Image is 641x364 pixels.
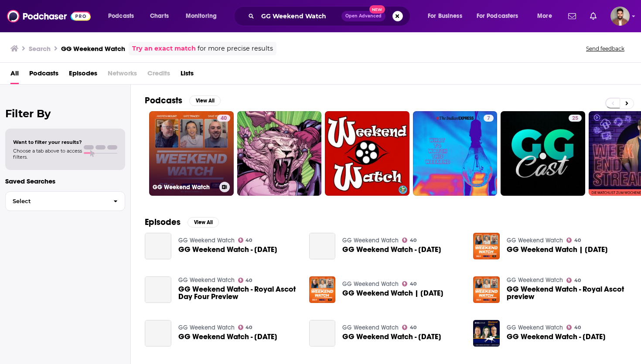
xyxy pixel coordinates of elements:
a: PodcastsView All [145,95,221,106]
span: GG Weekend Watch | [DATE] [507,246,608,253]
a: 40 [217,115,230,122]
a: GG Weekend Watch [507,276,563,284]
a: GG Weekend Watch [342,280,399,288]
a: 25 [569,115,582,122]
h3: GG Weekend Watch [61,44,125,53]
img: GG Weekend Watch - Saturday 6th August 2022 [473,320,500,347]
button: open menu [102,9,145,23]
a: 40 [402,325,416,330]
a: 40GG Weekend Watch [149,111,234,196]
a: 40 [402,238,416,243]
a: GG Weekend Watch - Royal Ascot Day Four Preview [178,286,299,300]
a: 40 [238,278,252,283]
button: open menu [531,9,563,23]
span: GG Weekend Watch - [DATE] [342,333,441,340]
a: GG Weekend Watch [178,276,235,284]
span: 40 [245,238,252,242]
a: GG Weekend Watch [178,324,235,331]
a: 40 [238,325,252,330]
a: GG Weekend Watch - Royal Ascot Day Four Preview [145,276,171,303]
span: Podcasts [108,10,134,22]
a: 7 [484,115,494,122]
span: Credits [147,66,170,84]
a: GG Weekend Watch [342,324,399,331]
h2: Podcasts [145,95,182,106]
a: EpisodesView All [145,217,219,228]
a: GG Weekend Watch [507,237,563,244]
span: Want to filter your results? [13,139,82,145]
a: All [10,66,19,84]
button: open menu [180,9,228,23]
p: Saved Searches [5,177,125,185]
a: GG Weekend Watch - Saturday 2nd July 2022 [342,333,441,340]
span: 40 [574,238,581,242]
button: Select [5,191,125,211]
a: 40 [566,278,581,283]
a: 40 [238,238,252,243]
span: New [369,5,385,14]
a: GG Weekend Watch - Saturday 21st May 2022 [178,246,277,253]
span: Open Advanced [345,14,382,18]
span: For Business [428,10,462,22]
div: Search podcasts, credits, & more... [242,6,419,26]
span: GG Weekend Watch - [DATE] [342,246,441,253]
span: Select [6,198,106,204]
a: Podcasts [29,66,58,84]
span: 7 [487,114,490,123]
img: GG Weekend Watch | Saturday 9th December 2023 [473,233,500,259]
a: Charts [144,9,174,23]
button: open menu [471,9,531,23]
a: 40 [566,325,581,330]
span: 40 [245,279,252,282]
span: 40 [574,326,581,330]
span: More [537,10,552,22]
input: Search podcasts, credits, & more... [258,9,341,23]
button: Show profile menu [610,7,630,26]
span: GG Weekend Watch - [DATE] [507,333,606,340]
span: Logged in as calmonaghan [610,7,630,26]
span: 40 [245,326,252,330]
span: Networks [108,66,137,84]
button: Send feedback [583,45,627,52]
span: GG Weekend Watch - [DATE] [178,333,277,340]
h3: GG Weekend Watch [153,184,216,191]
span: GG Weekend Watch | [DATE] [342,289,443,297]
span: 40 [574,279,581,282]
a: GG Weekend Watch - Saturday 2nd July 2022 [309,320,336,347]
span: for more precise results [198,44,273,54]
a: GG Weekend Watch - Saturday 9th July 2022 [178,333,277,340]
span: Monitoring [186,10,217,22]
a: GG Weekend Watch - Royal Ascot preview [507,286,627,300]
a: GG Weekend Watch [178,237,235,244]
button: View All [188,217,219,228]
span: GG Weekend Watch - [DATE] [178,246,277,253]
a: GG Weekend Watch - Saturday 21st May 2022 [145,233,171,259]
span: 40 [221,114,227,123]
a: GG Weekend Watch [342,237,399,244]
a: GG Weekend Watch - Saturday 6th August 2022 [507,333,606,340]
a: GG Weekend Watch - Saturday 7th May 2022 [342,246,441,253]
a: Show notifications dropdown [565,9,580,24]
h2: Episodes [145,217,181,228]
span: 25 [572,114,578,123]
span: 40 [410,326,416,330]
a: Episodes [69,66,97,84]
a: Lists [181,66,194,84]
a: GG Weekend Watch | Saturday 9th December 2023 [507,246,608,253]
a: Podchaser - Follow, Share and Rate Podcasts [7,8,91,24]
a: GG Weekend Watch - Saturday 9th July 2022 [145,320,171,347]
a: GG Weekend Watch - Saturday 7th May 2022 [309,233,336,259]
img: GG Weekend Watch - Royal Ascot preview [473,276,500,303]
img: GG Weekend Watch | Saturday 16th December 2023 [309,276,336,303]
a: GG Weekend Watch | Saturday 16th December 2023 [342,289,443,297]
button: Open AdvancedNew [341,11,385,21]
a: 25 [501,111,585,196]
span: Choose a tab above to access filters. [13,148,82,160]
